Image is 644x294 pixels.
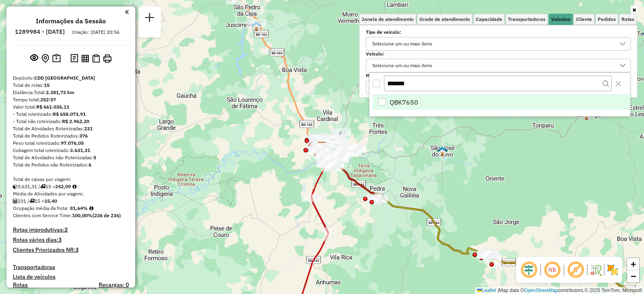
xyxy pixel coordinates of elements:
div: All items unselected [373,80,380,87]
strong: R$ 658.073,91 [53,111,86,117]
div: Distância Total: [13,89,129,96]
ul: Option List [369,95,630,110]
span: + [631,259,636,269]
strong: 376 [79,133,88,139]
label: Veículo: [366,50,631,58]
span: | [497,288,499,293]
span: QBK7650 [390,97,418,107]
span: Ocultar deslocamento [519,260,539,280]
h4: Transportadoras [13,264,129,271]
h6: 1289984 - [DATE] [15,28,65,35]
h4: Recargas: 0 [99,282,129,288]
strong: R$ 2.962,20 [62,118,89,124]
strong: 97.076,05 [61,140,84,146]
h4: Lista de veículos [13,273,129,280]
strong: 2.381,72 km [46,89,74,95]
strong: R$ 661.036,11 [36,104,69,110]
strong: 3 [75,246,78,253]
span: Janela de atendimento [361,17,414,22]
strong: 231 [84,125,93,132]
strong: 252:57 [40,97,56,103]
div: Total de Atividades não Roteirizadas: [13,154,129,161]
div: Total de Pedidos Roteirizados: [13,132,129,140]
button: Exibir sessão original [29,52,40,65]
strong: 81,64% [70,205,88,211]
span: − [631,271,636,281]
strong: 242,09 [55,183,71,189]
label: Tipo de veículo: [366,29,631,36]
a: Clique aqui para minimizar o painel [125,7,129,16]
li: QBK7650 [373,95,630,110]
i: Meta Caixas/viagem: 222,69 Diferença: 19,40 [72,184,76,189]
div: Total de Atividades Roteirizadas: [13,125,129,132]
div: Média de Atividades por viagem: [13,190,129,197]
strong: 100,00% [72,212,93,218]
div: Total de Pedidos não Roteirizados: [13,161,129,169]
span: Ocultar NR [543,260,562,280]
span: Capacidade [476,17,502,22]
img: Fluxo de ruas [589,263,602,276]
div: Tempo total: [13,96,129,103]
div: Total de caixas por viagem: [13,176,129,183]
button: Visualizar relatório de Roteirização [80,53,91,64]
span: Clientes com Service Time: [13,212,72,218]
i: Total de rotas [40,184,45,189]
div: Depósito: [13,74,129,82]
i: Cubagem total roteirizado [13,184,18,189]
span: Veículos [551,17,570,22]
h4: Informações da Sessão [36,17,106,25]
div: Map data © contributors,© 2025 TomTom, Microsoft [475,287,644,294]
div: - Total roteirizado: [13,111,129,118]
div: Peso total roteirizado: [13,140,129,147]
div: - Total não roteirizado: [13,118,129,125]
a: Rotas [13,282,28,288]
span: Exibir rótulo [566,260,585,280]
strong: 5 [93,154,96,160]
div: Cubagem total roteirizado: [13,147,129,154]
button: Centralizar mapa no depósito ou ponto de apoio [40,52,51,65]
em: Média calculada utilizando a maior ocupação (%Peso ou %Cubagem) de cada rota da sessão. Rotas cro... [89,206,93,211]
span: Ocupação média da frota: [13,205,68,211]
h4: Rotas improdutivas: [13,226,129,233]
span: Pedidos [598,17,616,22]
strong: 3 [58,236,62,243]
button: Close [612,77,625,90]
strong: 3.631,31 [70,147,90,153]
div: Total de rotas: [13,82,129,89]
div: 3.631,31 / 15 = [13,183,129,190]
span: Rotas [621,17,634,22]
button: Logs desbloquear sessão [69,52,80,65]
strong: 2 [64,226,68,233]
div: Atividade não roteirizada - OLD BAR E LANCHONETE [308,146,328,154]
img: WCL Vila Cardoso [331,144,341,154]
a: OpenStreetMap [524,288,558,293]
div: Selecione um ou mais itens [369,37,435,50]
div: Selecione um ou mais itens [369,59,435,72]
a: Nova sessão e pesquisa [142,10,158,28]
button: Visualizar Romaneio [91,53,101,64]
div: Atividade não roteirizada - RUAN AUGUSTO MOTTA OLIVEIRA [246,19,266,27]
h4: Clientes Priorizados NR: [13,247,129,253]
span: Grade de atendimento [419,17,470,22]
i: Total de Atividades [13,199,18,204]
label: Motorista: [366,72,631,79]
h4: Rotas vários dias: [13,236,129,243]
i: Total de rotas [29,199,35,204]
strong: 15 [44,82,50,88]
img: Exibir/Ocultar setores [606,263,619,276]
strong: 15,40 [44,198,57,204]
button: Painel de Sugestão [51,52,62,65]
a: Zoom in [627,258,639,270]
a: Ocultar filtros [631,6,638,14]
a: Zoom out [627,270,639,282]
img: Warecloud Casa Jardim Monte Líbano [327,139,338,149]
span: Transportadoras [508,17,545,22]
a: Leaflet [477,288,496,293]
strong: 6 [89,162,91,168]
strong: CDD [GEOGRAPHIC_DATA] [34,75,95,81]
strong: (236 de 236) [93,212,121,218]
span: Cliente [576,17,592,22]
div: Valor total: [13,103,129,111]
div: Criação: [DATE] 20:56 [69,29,123,36]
